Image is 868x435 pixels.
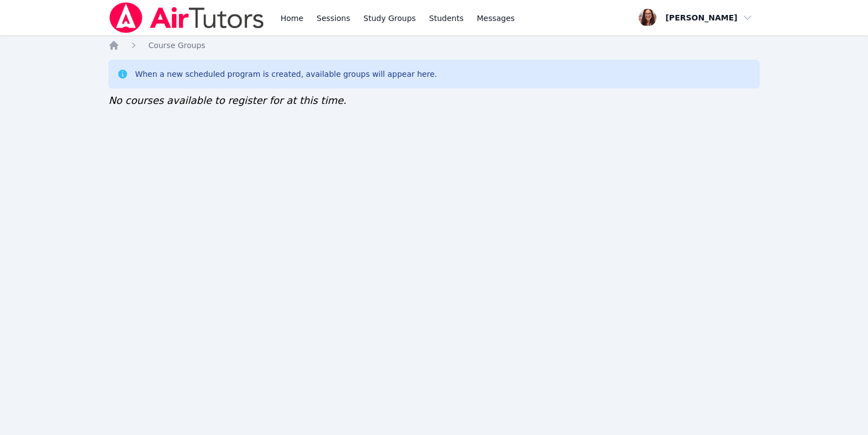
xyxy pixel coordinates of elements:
[148,40,205,51] a: Course Groups
[108,95,346,106] span: No courses available to register for at this time.
[108,40,759,51] nav: Breadcrumb
[108,2,265,33] img: Air Tutors
[135,69,437,80] div: When a new scheduled program is created, available groups will appear here.
[148,41,205,50] span: Course Groups
[477,13,515,24] span: Messages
